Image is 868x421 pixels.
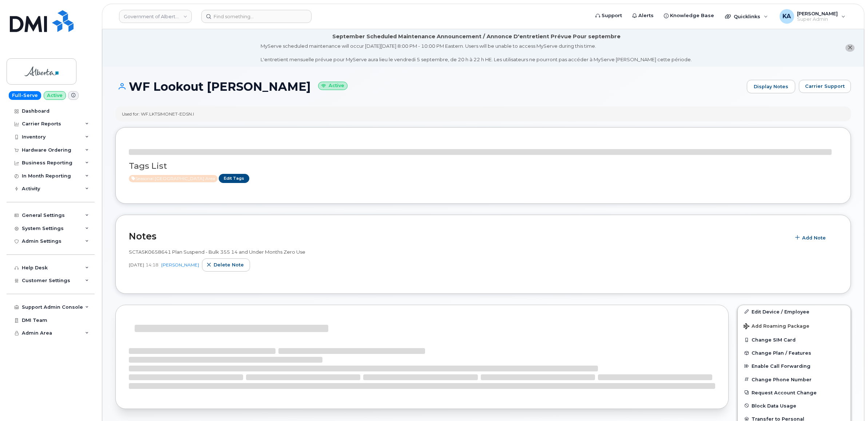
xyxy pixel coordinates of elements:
span: Change Plan / Features [752,350,811,356]
div: MyServe scheduled maintenance will occur [DATE][DATE] 8:00 PM - 10:00 PM Eastern. Users will be u... [261,43,692,63]
button: Block Data Usage [738,399,851,412]
button: Enable Call Forwarding [738,359,851,373]
button: Change Plan / Features [738,346,851,359]
span: SCTASK0658641 Plan Suspend - Bulk 355 14 and Under Months Zero Use [129,249,305,255]
button: Add Roaming Package [738,318,851,333]
h1: WF Lookout [PERSON_NAME] [115,80,743,93]
h3: Tags List [129,161,837,171]
a: Display Notes [747,80,795,94]
span: Delete note [214,261,244,268]
div: September Scheduled Maintenance Announcement / Annonce D'entretient Prévue Pour septembre [332,33,621,40]
button: Add Note [790,231,832,244]
button: Change Phone Number [738,373,851,386]
span: Add Note [802,234,826,241]
button: Request Account Change [738,386,851,399]
span: 14:18 [146,262,158,268]
h2: Notes [129,231,787,242]
button: Delete note [202,258,250,272]
span: Carrier Support [805,83,845,90]
a: [PERSON_NAME] [161,262,199,268]
span: Add Roaming Package [744,323,809,330]
span: Enable Call Forwarding [752,363,810,369]
button: Change SIM Card [738,333,851,346]
span: Active [129,175,218,182]
div: Used for: WF.LKTSIMONET-EDSN.I [122,111,194,117]
span: [DATE] [129,262,144,268]
a: Edit Device / Employee [738,305,851,318]
a: Edit Tags [219,174,249,183]
button: close notification [845,44,855,52]
button: Carrier Support [799,80,851,93]
small: Active [318,82,348,90]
